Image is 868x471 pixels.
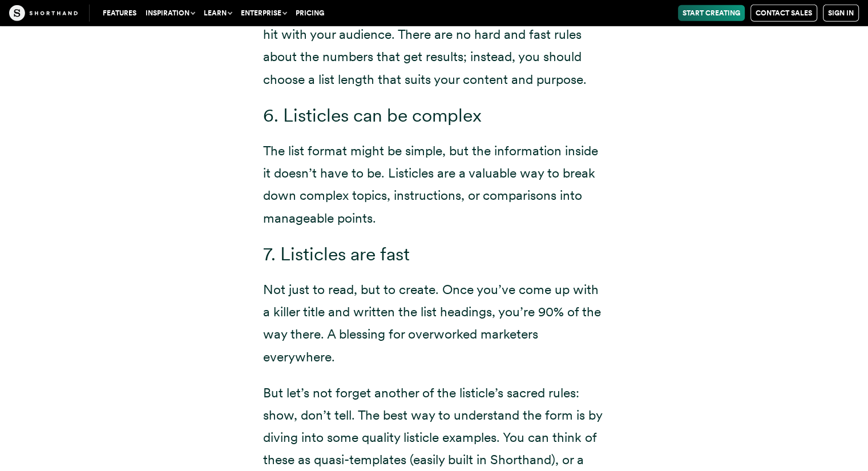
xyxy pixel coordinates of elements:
p: The list format might be simple, but the information inside it doesn’t have to be. Listicles are ... [263,140,605,229]
a: Pricing [291,5,329,21]
img: The Craft [9,5,78,21]
a: Start Creating [678,5,745,21]
a: Features [98,5,141,21]
p: Not just to read, but to create. Once you’ve come up with a killer title and written the list hea... [263,279,605,368]
a: Contact Sales [750,5,817,22]
p: Anything from three list items to three hundred can be a hit with your audience. There are no har... [263,1,605,90]
h3: 7. Listicles are fast [263,243,605,265]
h3: 6. Listicles can be complex [263,104,605,127]
button: Learn [199,5,236,21]
a: Sign in [823,5,859,22]
button: Enterprise [236,5,291,21]
button: Inspiration [141,5,199,21]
